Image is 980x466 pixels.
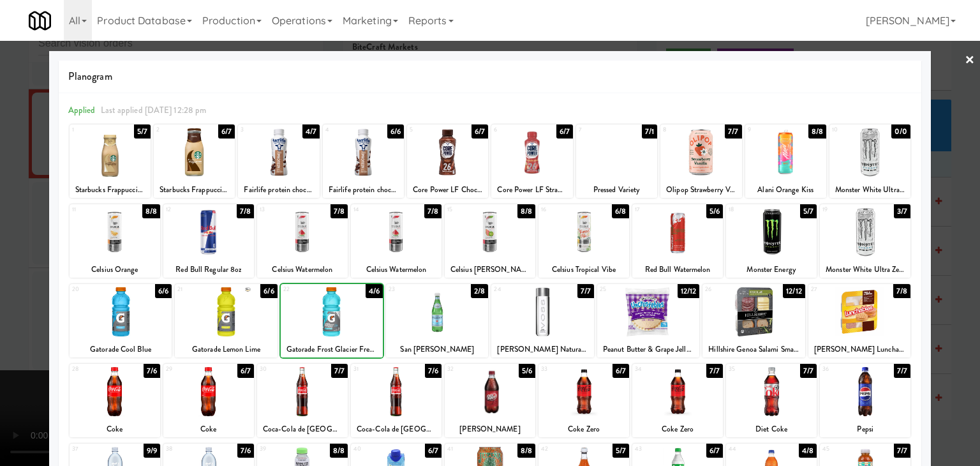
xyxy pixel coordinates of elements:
div: Starbucks Frappuccino Chilled Mocha Coffee Drink [156,182,233,198]
div: 39 [260,444,302,455]
div: 6/6 [260,284,277,298]
div: Diet Coke [728,421,815,437]
div: 8/8 [330,444,348,458]
div: 40 [353,444,396,455]
div: 7/7 [706,364,723,378]
div: 42 [541,444,584,455]
div: 37 [72,444,115,455]
div: 0/0 [891,124,910,139]
div: 2 [156,124,195,135]
div: Coca-Cola de [GEOGRAPHIC_DATA] [257,421,348,437]
div: Core Power LF Strawberry Banana Milkshake [491,182,572,198]
div: 9/9 [144,444,160,458]
div: 7/6 [144,364,160,378]
div: 6/7 [425,444,442,458]
div: 6/7 [556,124,573,139]
div: 8/8 [808,124,826,139]
div: 15/7Starbucks Frappuccino Vanilla Coffee [70,124,151,198]
div: Starbucks Frappuccino Vanilla Coffee [71,182,149,198]
div: 137/8Celsius Watermelon [257,204,348,278]
div: 5/7 [134,124,151,139]
div: 6 [494,124,532,135]
div: 4/7 [302,124,320,139]
div: Red Bull Regular 8oz [163,262,254,278]
div: 56/7Core Power LF Chocolate Milkshake [407,124,488,198]
div: Celsius Watermelon [353,262,440,278]
div: 77/1Pressed Variety [576,124,657,198]
div: [PERSON_NAME] [445,421,535,437]
div: 17 [635,204,678,215]
div: Coca-Cola de [GEOGRAPHIC_DATA] [259,421,346,437]
div: 296/7Coke [163,364,254,437]
div: 7/6 [425,364,442,378]
div: 30 [260,364,302,375]
div: 19 [822,204,865,215]
div: [PERSON_NAME] Lunchables Ham & [PERSON_NAME] with Crackers #522 [810,342,909,357]
div: Fairlife protein chocolate [325,182,402,198]
div: 2/8 [471,284,488,298]
div: Starbucks Frappuccino Vanilla Coffee [70,182,151,198]
div: 6/7 [218,124,235,139]
div: Gatorade Frost Glacier Freeze [283,342,381,357]
div: 31 [353,364,396,375]
div: 325/6[PERSON_NAME] [445,364,535,437]
div: 1 [72,124,110,135]
div: 12 [166,204,209,215]
div: Monster White Ultra Zero Sugar [831,182,909,198]
div: Coke Zero [634,421,721,437]
div: 206/6Gatorade Cool Blue [70,284,172,357]
div: 6/7 [237,364,254,378]
div: 45 [822,444,865,455]
div: 32 [447,364,490,375]
div: 25 [600,284,648,295]
div: Celsius Tropical Vibe [540,262,627,278]
div: 26/7Starbucks Frappuccino Chilled Mocha Coffee Drink [154,124,235,198]
div: [PERSON_NAME] Lunchables Ham & [PERSON_NAME] with Crackers #522 [808,342,910,357]
div: 12/12 [783,284,805,298]
div: 22 [283,284,332,295]
div: 6/8 [612,204,629,218]
div: 166/8Celsius Tropical Vibe [538,204,629,278]
div: 9 [748,124,786,135]
div: 127/8Red Bull Regular 8oz [163,204,254,278]
div: 7/7 [725,124,741,139]
div: Celsius Watermelon [257,262,348,278]
div: 27 [811,284,859,295]
div: 66/7Core Power LF Strawberry Banana Milkshake [491,124,572,198]
div: 3 [241,124,279,135]
div: 44 [729,444,771,455]
div: Coke Zero [538,421,629,437]
div: Celsius Tropical Vibe [538,262,629,278]
div: Coke Zero [540,421,627,437]
div: 357/7Diet Coke [726,364,817,437]
div: 5 [410,124,448,135]
div: 98/8Alani Orange Kiss [745,124,826,198]
div: 8/8 [517,204,535,218]
div: 6/7 [471,124,488,139]
div: 87/7Olipop Strawberry Vanilla [MEDICAL_DATA] Soda [660,124,741,198]
div: 41 [447,444,490,455]
div: 5/6 [706,204,723,218]
div: 6/6 [387,124,404,139]
div: Pressed Variety [576,182,657,198]
div: 7/7 [894,364,910,378]
div: Pepsi [820,421,910,437]
div: 232/8San [PERSON_NAME] [386,284,488,357]
div: 100/0Monster White Ultra Zero Sugar [829,124,910,198]
div: Monster Energy [728,262,815,278]
div: 147/8Celsius Watermelon [351,204,442,278]
div: Starbucks Frappuccino Chilled Mocha Coffee Drink [154,182,235,198]
div: 5/7 [800,204,817,218]
div: 5/7 [612,444,629,458]
div: Monster White Ultra Zero Sugar [820,262,910,278]
div: 33 [541,364,584,375]
div: 224/6Gatorade Frost Glacier Freeze [281,284,383,357]
img: Micromart [29,10,51,32]
div: Celsius Orange [70,262,160,278]
div: 46/6Fairlife protein chocolate [323,124,404,198]
div: 3/7 [894,204,910,218]
div: 287/6Coke [70,364,160,437]
div: 216/6Gatorade Lemon Lime [175,284,277,357]
div: 4 [325,124,364,135]
div: 16 [541,204,584,215]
